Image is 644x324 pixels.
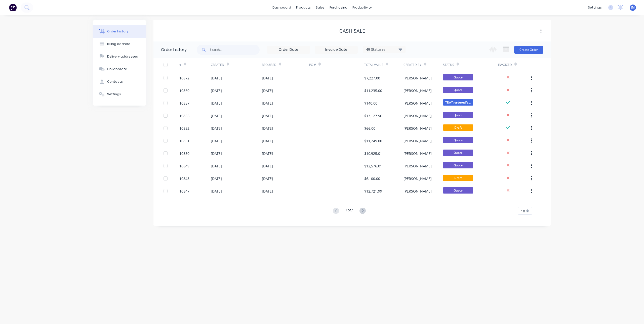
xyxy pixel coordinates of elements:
div: [DATE] [211,113,222,118]
div: $11,235.00 [364,88,382,93]
div: Total Value [364,58,404,72]
img: Factory [9,4,17,11]
div: Settings [107,92,121,97]
div: Cash Sale [339,28,365,34]
div: settings [585,4,604,11]
div: [PERSON_NAME] [404,189,432,194]
div: Status [443,58,498,72]
div: [DATE] [211,176,222,181]
div: [DATE] [262,126,273,131]
div: 10857 [179,101,189,106]
div: productivity [350,4,374,11]
input: Search... [210,45,260,55]
span: Quote [443,162,473,168]
span: Quote [443,112,473,118]
div: Delivery addresses [107,54,138,59]
div: [PERSON_NAME] [404,75,432,81]
button: Create Order [514,46,543,54]
div: [DATE] [262,138,273,144]
div: Created By [404,63,421,67]
button: Contacts [93,75,146,88]
div: Invoiced [498,58,530,72]
div: Invoiced [498,63,512,67]
div: $140.00 [364,101,377,106]
div: [DATE] [211,88,222,93]
div: [PERSON_NAME] [404,126,432,131]
div: $13,127.96 [364,113,382,118]
div: [DATE] [262,163,273,169]
span: Draft [443,124,473,131]
div: # [179,58,211,72]
div: Status [443,63,454,67]
div: [DATE] [211,126,222,131]
div: [PERSON_NAME] [404,101,432,106]
div: [DATE] [211,151,222,156]
div: 10852 [179,126,189,131]
div: [DATE] [262,101,273,106]
div: $12,576.01 [364,163,382,169]
div: Created By [404,58,443,72]
button: Billing address [93,38,146,50]
div: 10872 [179,75,189,81]
div: [DATE] [211,101,222,106]
div: [DATE] [211,138,222,144]
div: Total Value [364,63,383,67]
a: dashboard [270,4,294,11]
div: Collaborate [107,67,127,71]
div: $66.00 [364,126,375,131]
div: products [294,4,313,11]
button: Collaborate [93,63,146,75]
div: [PERSON_NAME] [404,113,432,118]
div: [PERSON_NAME] [404,138,432,144]
div: 10860 [179,88,189,93]
div: 10849 [179,163,189,169]
div: [DATE] [262,176,273,181]
div: PO # [309,63,316,67]
button: Settings [93,88,146,101]
span: Quote [443,187,473,194]
div: sales [313,4,327,11]
div: $10,925.01 [364,151,382,156]
span: Quote [443,87,473,93]
div: PO # [309,58,364,72]
div: 10850 [179,151,189,156]
span: Quote [443,150,473,156]
div: [DATE] [211,75,222,81]
span: JM [631,5,635,10]
div: $11,249.00 [364,138,382,144]
div: 10856 [179,113,189,118]
div: 10847 [179,189,189,194]
div: [DATE] [211,163,222,169]
input: Order Date [267,46,310,54]
div: [PERSON_NAME] [404,176,432,181]
button: Delivery addresses [93,50,146,63]
div: Created [211,58,262,72]
div: Billing address [107,42,131,46]
div: $7,227.00 [364,75,380,81]
span: Quote [443,74,473,80]
span: 10 [521,208,525,214]
div: Order history [107,29,129,34]
div: [PERSON_NAME] [404,88,432,93]
div: $12,721.99 [364,189,382,194]
div: [DATE] [211,189,222,194]
div: # [179,63,181,67]
div: 10851 [179,138,189,144]
button: Order history [93,25,146,38]
span: Quote [443,137,473,143]
div: [DATE] [262,113,273,118]
div: Order history [161,47,187,53]
div: Required [262,58,309,72]
span: TRAY: ordered/s... [443,99,473,106]
div: [PERSON_NAME] [404,151,432,156]
div: 1 of 7 [346,207,353,215]
div: 10848 [179,176,189,181]
div: 49 Statuses [363,47,405,52]
div: [DATE] [262,88,273,93]
div: [DATE] [262,151,273,156]
div: Contacts [107,79,123,84]
div: [PERSON_NAME] [404,163,432,169]
input: Invoice Date [315,46,357,54]
span: Draft [443,175,473,181]
div: [DATE] [262,189,273,194]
